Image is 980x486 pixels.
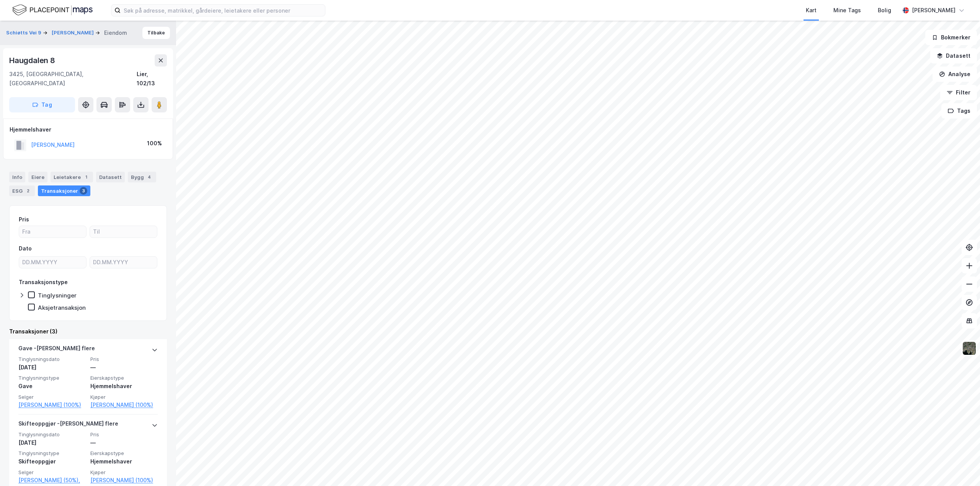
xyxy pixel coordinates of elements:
div: 4 [145,173,153,181]
div: 3425, [GEOGRAPHIC_DATA], [GEOGRAPHIC_DATA] [9,70,137,88]
input: DD.MM.YYYY [19,257,86,268]
div: Skifteoppgjør [18,457,86,466]
div: Bolig [878,6,891,15]
span: Selger [18,394,86,400]
span: Tinglysningstype [18,450,86,457]
input: DD.MM.YYYY [90,257,157,268]
img: logo.f888ab2527a4732fd821a326f86c7f29.svg [12,3,93,17]
div: Bygg [128,172,156,182]
span: Kjøper [90,394,158,400]
button: Analyse [933,67,977,82]
div: Mine Tags [833,6,861,15]
div: Gave [18,382,86,391]
div: Aksjetransaksjon [38,304,86,311]
button: Bokmerker [925,30,977,45]
input: Fra [19,226,86,237]
div: Transaksjoner [38,185,90,196]
input: Til [90,226,157,237]
span: Tinglysningstype [18,375,86,381]
a: [PERSON_NAME] (100%) [18,400,86,410]
button: Tags [941,103,977,119]
div: Lier, 102/13 [137,70,167,88]
div: Gave - [PERSON_NAME] flere [18,344,95,356]
div: Hjemmelshaver [90,382,158,391]
div: Eiere [28,172,47,182]
span: Pris [90,356,158,362]
div: Datasett [96,172,125,182]
button: Tag [9,97,75,112]
span: Kjøper [90,469,158,476]
span: Eierskapstype [90,375,158,381]
span: Selger [18,469,86,476]
div: Leietakere [51,172,93,182]
div: 2 [24,187,32,195]
div: 1 [82,173,90,181]
button: [PERSON_NAME] [52,29,95,37]
div: Haugdalen 8 [9,54,57,67]
button: Datasett [930,48,977,63]
div: 100% [147,139,162,148]
span: Tinglysningsdato [18,356,86,362]
input: Søk på adresse, matrikkel, gårdeiere, leietakere eller personer [121,5,325,16]
button: Tilbake [142,27,170,39]
div: [DATE] [18,363,86,372]
div: Tinglysninger [38,292,77,299]
div: — [90,438,158,447]
div: 3 [80,187,87,195]
div: Hjemmelshaver [90,457,158,466]
button: Filter [940,85,977,100]
div: — [90,363,158,372]
div: Skifteoppgjør - [PERSON_NAME] flere [18,419,118,431]
div: Pris [19,215,29,224]
div: [PERSON_NAME] [912,6,955,15]
div: Transaksjonstype [19,278,68,287]
div: Kart [806,6,817,15]
div: Eiendom [104,28,127,37]
button: Schiøtts Vei 9 [6,29,43,37]
a: [PERSON_NAME] (50%), [18,476,86,485]
div: Dato [19,244,32,253]
a: [PERSON_NAME] (100%) [90,476,158,485]
a: [PERSON_NAME] (100%) [90,400,158,410]
div: [DATE] [18,438,86,447]
div: Info [9,172,25,182]
img: 9k= [962,341,977,356]
div: Hjemmelshaver [10,125,167,134]
div: Transaksjoner (3) [9,327,167,336]
iframe: Chat Widget [942,449,980,486]
span: Pris [90,431,158,438]
span: Eierskapstype [90,450,158,457]
div: ESG [9,185,35,196]
span: Tinglysningsdato [18,431,86,438]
